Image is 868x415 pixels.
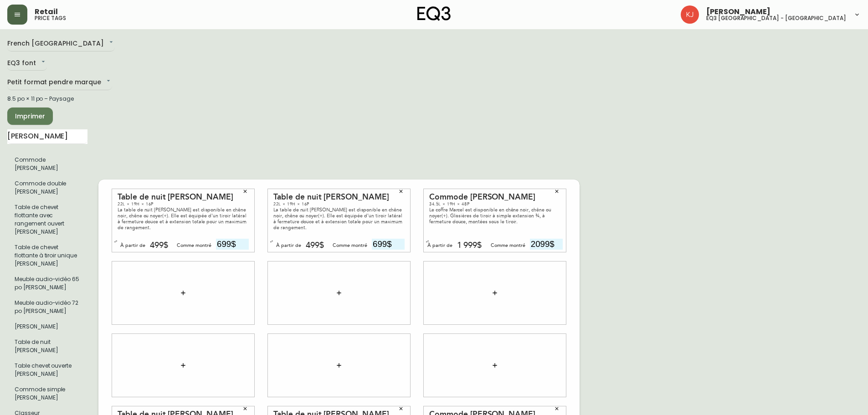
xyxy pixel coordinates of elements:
div: 22L × 19H × 16P [118,201,249,207]
li: Petit format pendre marque [7,200,87,240]
div: EQ3 font [7,56,47,71]
img: logo [417,6,451,21]
img: 24a625d34e264d2520941288c4a55f8e [681,5,699,24]
span: Retail [35,8,58,15]
div: Petit format pendre marque [7,75,112,90]
li: Petit format pendre marque [7,358,87,382]
span: [PERSON_NAME] [706,8,770,15]
div: À partir de [120,241,145,250]
input: Prix sans le $ [216,239,249,250]
h5: eq3 [GEOGRAPHIC_DATA] - [GEOGRAPHIC_DATA] [706,15,846,21]
div: La table de nuit [PERSON_NAME] est disponible en chêne noir, chêne ou noyer(+). Elle est équipée ... [118,207,249,231]
li: Petit format pendre marque [7,240,87,272]
div: French [GEOGRAPHIC_DATA] [7,36,115,51]
div: À partir de [22,62,47,70]
h5: price tags [35,15,66,21]
li: Petit format pendre marque [7,176,87,200]
input: Prix sans le $ [372,239,405,250]
div: 1 999$ [457,241,482,250]
div: Table de nuit [PERSON_NAME] [273,193,405,201]
div: 499$ [306,241,324,250]
div: Table de nuit [PERSON_NAME] [118,193,249,201]
input: Prix sans le $ [530,239,563,250]
div: La table de nuit [PERSON_NAME] est disponible en chêne noir, chêne ou noyer(+). Elle est équipée ... [273,207,405,231]
button: Imprimer [7,108,53,125]
div: 8.5 po × 11 po – Paysage [7,95,87,103]
div: 22L × 19H × 16P [273,201,405,207]
input: Prix sans le $ [118,59,150,70]
span: Imprimer [15,111,46,122]
li: Petit format pendre marque [7,272,87,295]
li: Petit format pendre marque [7,319,87,334]
div: À partir de [427,241,452,250]
li: Commode [PERSON_NAME] [7,152,87,176]
input: Recherche [7,129,87,144]
li: Petit format pendre marque [7,334,87,358]
div: Comme montré [333,241,367,250]
div: Table de nuit [PERSON_NAME] [19,14,150,22]
div: Comme montré [78,62,113,70]
div: Comme montré [177,241,211,250]
div: 499$ [51,62,70,70]
div: Le coffre Marcel est disponible en chêne noir, chêne ou noyer(+). Glissières de tiroir à simple e... [429,207,560,225]
div: À partir de [276,241,301,250]
div: 22L × 19H × 16P [19,22,150,27]
div: 34.5L × 19H × 48P [429,201,560,207]
div: La table de nuit [PERSON_NAME] est disponible en chêne noir, chêne ou noyer(+). Elle est équipée ... [19,27,150,51]
li: Petit format pendre marque [7,382,87,405]
li: Petit format pendre marque [7,295,87,319]
div: 499$ [150,241,168,250]
div: Commode [PERSON_NAME] [429,193,560,201]
div: Comme montré [491,241,525,250]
